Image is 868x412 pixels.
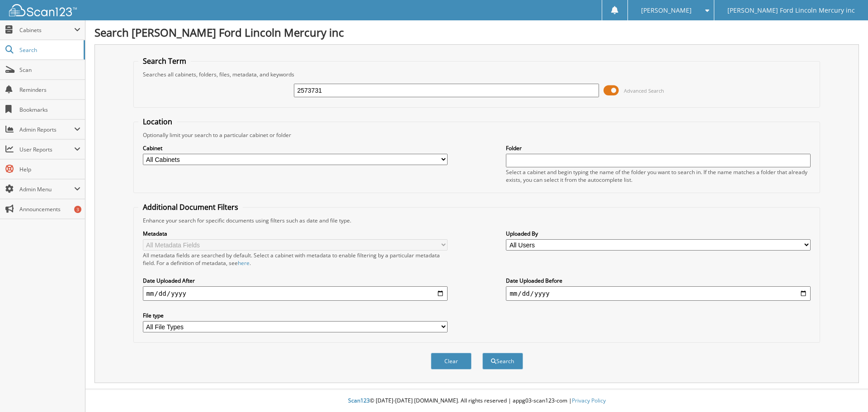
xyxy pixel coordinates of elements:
button: Search [482,353,523,369]
a: Privacy Policy [572,397,606,404]
legend: Additional Document Filters [138,202,243,212]
span: Admin Reports [19,126,74,133]
span: Advanced Search [624,87,664,94]
span: [PERSON_NAME] [641,8,692,13]
label: Metadata [143,230,448,237]
legend: Search Term [138,56,191,66]
label: Cabinet [143,144,448,152]
label: Folder [506,144,811,152]
button: Clear [431,353,472,369]
span: Cabinets [19,26,74,34]
legend: Location [138,117,177,127]
a: here [238,259,250,267]
label: File type [143,312,448,319]
span: User Reports [19,146,74,153]
label: Date Uploaded Before [506,277,811,284]
label: Uploaded By [506,230,811,237]
span: Scan123 [348,397,370,404]
img: scan123-logo-white.svg [9,4,77,16]
span: Scan [19,66,80,74]
div: Searches all cabinets, folders, files, metadata, and keywords [138,71,816,78]
h1: Search [PERSON_NAME] Ford Lincoln Mercury inc [94,25,859,40]
span: Help [19,166,80,173]
input: start [143,286,448,301]
label: Date Uploaded After [143,277,448,284]
span: Reminders [19,86,80,94]
div: Optionally limit your search to a particular cabinet or folder [138,131,816,139]
div: All metadata fields are searched by default. Select a cabinet with metadata to enable filtering b... [143,251,448,267]
span: [PERSON_NAME] Ford Lincoln Mercury inc [727,8,855,13]
span: Announcements [19,205,80,213]
div: 3 [74,206,81,213]
span: Search [19,46,79,54]
input: end [506,286,811,301]
span: Admin Menu [19,185,74,193]
span: Bookmarks [19,106,80,114]
div: Enhance your search for specific documents using filters such as date and file type. [138,217,816,224]
iframe: Chat Widget [823,369,868,412]
div: Select a cabinet and begin typing the name of the folder you want to search in. If the name match... [506,168,811,184]
div: © [DATE]-[DATE] [DOMAIN_NAME]. All rights reserved | appg03-scan123-com | [85,390,868,412]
